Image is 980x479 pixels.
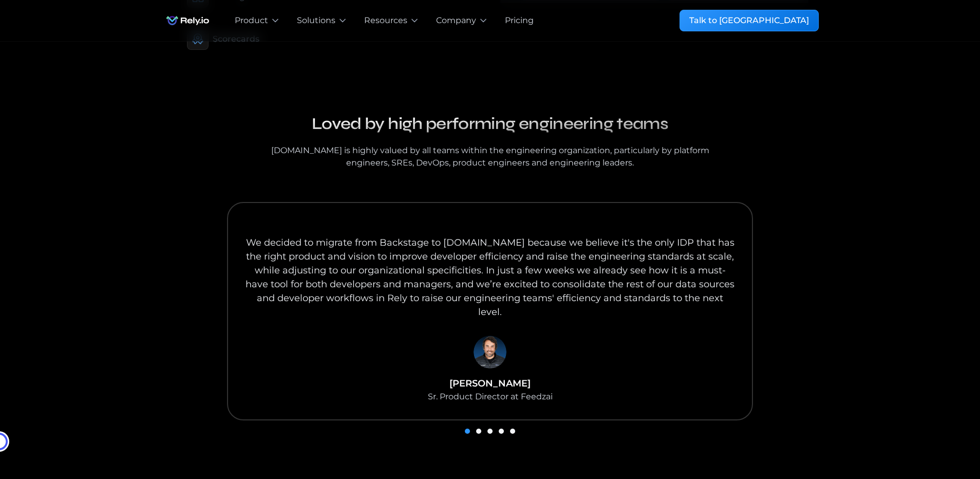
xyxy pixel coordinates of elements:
[449,377,531,391] div: [PERSON_NAME]
[689,14,809,27] div: Talk to [GEOGRAPHIC_DATA]
[912,411,966,465] iframe: Chatbot
[505,14,534,27] a: Pricing
[161,202,819,438] div: carousel
[264,112,716,136] h3: Loved by high performing engineering teams
[264,144,716,169] div: [DOMAIN_NAME] is highly valued by all teams within the engineering organization, particularly by ...
[235,14,268,27] div: Product
[161,10,214,31] img: Rely.io logo
[244,236,736,319] div: We decided to migrate from Backstage to [DOMAIN_NAME] because we believe it's the only IDP that h...
[680,10,819,31] a: Talk to [GEOGRAPHIC_DATA]
[436,14,476,27] div: Company
[297,14,335,27] div: Solutions
[428,391,553,403] div: Sr. Product Director at Feedzai
[487,429,493,434] div: Show slide 3 of 5
[476,429,481,434] div: Show slide 2 of 5
[161,202,819,420] div: 1 of 5
[510,429,515,434] div: Show slide 5 of 5
[161,10,214,31] a: home
[465,429,470,434] div: Show slide 1 of 5
[364,14,407,27] div: Resources
[499,429,504,434] div: Show slide 4 of 5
